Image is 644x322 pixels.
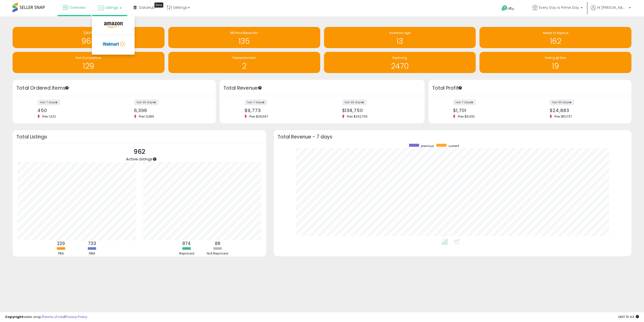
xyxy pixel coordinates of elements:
[168,52,320,73] a: Replenishment 2
[550,99,574,105] label: last 30 days
[245,108,318,113] div: $9,773
[16,135,262,139] h3: Total Listings
[172,251,202,256] div: Repriced
[245,99,267,105] label: last 7 days
[203,251,233,256] div: Not Repriced
[76,56,101,60] span: Non Competitive
[171,62,318,70] h1: 2
[479,27,631,48] a: Needs to Reprice 162
[136,114,156,119] span: Prev: 11,389
[539,5,579,10] span: Every Day is Prime Day
[247,114,271,119] span: Prev: $29,567
[455,114,477,119] span: Prev: $6,432
[134,99,158,105] label: last 30 days
[324,52,476,73] a: Repricing 2470
[597,5,627,10] span: Hi [PERSON_NAME]
[591,5,631,16] a: Hi [PERSON_NAME]
[389,31,410,35] span: Inventory Age
[69,5,86,10] span: Overview
[168,27,320,48] a: BB Price Below Min 135
[134,108,207,113] div: 6,396
[77,251,107,256] div: FBM
[46,251,76,256] div: FBA
[258,86,262,90] div: Tooltip anchor
[324,27,476,48] a: Inventory Age 13
[88,240,96,246] b: 733
[152,157,157,161] div: Tooltip anchor
[392,56,407,60] span: Repricing
[126,156,152,162] span: Active Listings
[233,56,256,60] span: Replenishment
[40,114,58,119] span: Prev: 1,322
[550,108,623,113] div: $24,883
[482,37,629,45] h1: 162
[421,144,434,148] span: previous
[65,86,69,90] div: Tooltip anchor
[543,31,568,35] span: Needs to Reprice
[37,99,60,105] label: last 7 days
[453,108,526,113] div: $1,701
[458,86,462,90] div: Tooltip anchor
[15,37,162,45] h1: 962
[215,240,220,246] b: 88
[171,37,318,45] h1: 135
[479,52,631,73] a: Selling @ Max 19
[277,135,628,139] h3: Total Revenue - 7 days
[15,62,162,70] h1: 129
[154,3,163,8] div: Tooltip anchor
[344,114,370,119] span: Prev: $242,756
[448,144,459,148] span: current
[182,240,191,246] b: 874
[84,31,94,35] span: [DATE]
[139,5,155,10] span: DataHub
[342,99,367,105] label: last 30 days
[482,62,629,70] h1: 19
[501,5,508,11] i: Get Help
[223,85,421,92] h3: Total Revenue
[126,147,152,157] p: 962
[545,56,566,60] span: Selling @ Max
[16,85,212,92] h3: Total Ordered Items
[508,7,514,11] span: Help
[552,114,575,119] span: Prev: $51,737
[453,99,476,105] label: last 7 days
[327,62,473,70] h1: 2470
[230,31,258,35] span: BB Price Below Min
[498,1,524,16] a: Help
[13,52,165,73] a: Non Competitive 129
[37,108,110,113] div: 450
[432,85,628,92] h3: Total Profit
[57,240,65,246] b: 229
[342,108,416,113] div: $138,750
[13,27,165,48] a: [DATE] 962
[327,37,473,45] h1: 13
[105,5,118,10] span: Listings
